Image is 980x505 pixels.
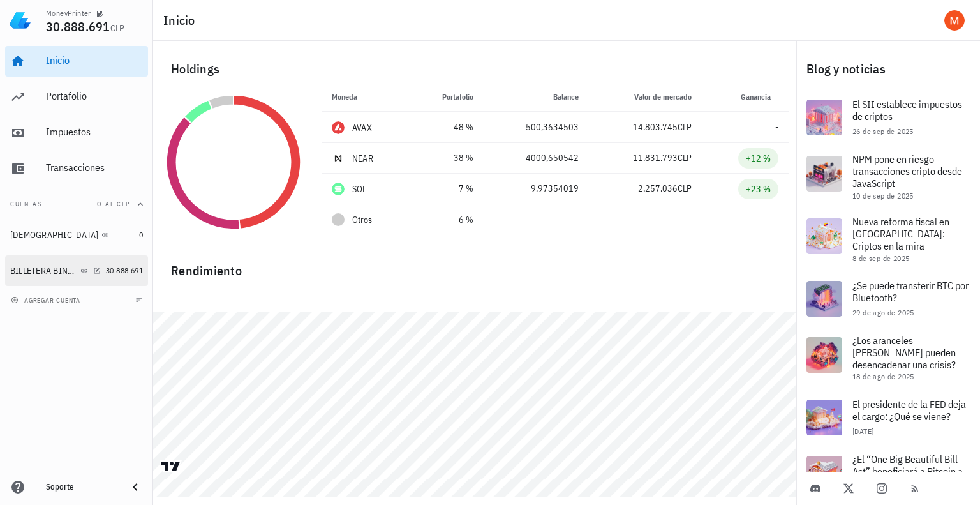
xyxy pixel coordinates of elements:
a: Portafolio [5,82,148,112]
div: Soporte [46,482,117,492]
span: 0 [139,230,143,239]
a: El SII establece impuestos de criptos 26 de sep de 2025 [796,89,980,146]
span: CLP [678,152,692,163]
div: MoneyPrinter [46,8,91,19]
div: SOL-icon [332,183,345,195]
div: [DEMOGRAPHIC_DATA] [10,230,99,241]
span: 18 de ago de 2025 [852,372,914,381]
div: +12 % [746,152,771,165]
span: 10 de sep de 2025 [852,191,914,200]
span: CLP [678,183,692,194]
div: 48 % [420,121,474,134]
span: Total CLP [93,200,130,208]
span: 2.257.036 [638,183,678,194]
span: 14.803.745 [633,121,678,133]
a: Inicio [5,46,148,77]
div: Rendimiento [161,250,789,281]
div: 9,97354019 [494,182,578,195]
div: +23 % [746,183,771,195]
a: ¿Los aranceles [PERSON_NAME] pueden desencadenar una crisis? 18 de ago de 2025 [796,327,980,389]
div: 4000,650542 [494,151,578,165]
div: NEAR-icon [332,152,345,165]
div: Holdings [161,49,789,89]
div: AVAX [352,121,372,134]
a: Transacciones [5,153,148,184]
th: Moneda [322,82,410,112]
a: El presidente de la FED deja el cargo: ¿Qué se viene? [DATE] [796,389,980,446]
th: Valor de mercado [589,82,702,112]
span: 11.831.793 [633,152,678,163]
a: Nueva reforma fiscal en [GEOGRAPHIC_DATA]: Criptos en la mira 8 de sep de 2025 [796,208,980,271]
button: CuentasTotal CLP [5,189,148,220]
div: SOL [352,183,367,195]
span: agregar cuenta [13,296,80,305]
img: LedgiFi [10,10,31,31]
div: Inicio [46,54,143,66]
a: [DEMOGRAPHIC_DATA] 0 [5,220,148,250]
span: CLP [678,121,692,133]
div: avatar [944,10,965,31]
div: 6 % [420,213,474,227]
a: ¿Se puede transferir BTC por Bluetooth? 29 de ago de 2025 [796,271,980,327]
span: El presidente de la FED deja el cargo: ¿Qué se viene? [852,398,966,423]
span: 30.888.691 [106,266,143,275]
span: CLP [110,22,125,34]
span: - [575,214,579,225]
div: Blog y noticias [796,49,980,89]
div: BILLETERA BINANCE [10,266,78,276]
span: NPM pone en riesgo transacciones cripto desde JavaScript [852,153,962,190]
th: Balance [484,82,588,112]
a: NPM pone en riesgo transacciones cripto desde JavaScript 10 de sep de 2025 [796,146,980,208]
div: Impuestos [46,126,143,138]
th: Portafolio [410,82,484,112]
div: Portafolio [46,90,143,102]
span: 30.888.691 [46,18,110,35]
span: - [775,214,778,225]
div: 38 % [420,151,474,165]
span: 8 de sep de 2025 [852,253,909,263]
span: ¿Se puede transferir BTC por Bluetooth? [852,279,969,304]
span: 26 de sep de 2025 [852,126,914,136]
span: Ganancia [741,92,778,102]
span: Nueva reforma fiscal en [GEOGRAPHIC_DATA]: Criptos en la mira [852,215,949,252]
span: El SII establece impuestos de criptos [852,98,962,123]
a: BILLETERA BINANCE 30.888.691 [5,255,148,286]
div: AVAX-icon [332,121,345,134]
div: 500,3634503 [494,121,578,134]
span: - [775,121,778,133]
div: Transacciones [46,162,143,174]
span: ¿Los aranceles [PERSON_NAME] pueden desencadenar una crisis? [852,334,956,371]
div: 7 % [420,182,474,195]
span: 29 de ago de 2025 [852,308,914,317]
h1: Inicio [163,10,200,31]
span: [DATE] [852,426,873,436]
a: Impuestos [5,117,148,148]
button: agregar cuenta [8,294,86,306]
div: NEAR [352,152,373,165]
span: Otros [352,213,372,227]
span: - [688,214,692,225]
a: Charting by TradingView [160,460,182,472]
